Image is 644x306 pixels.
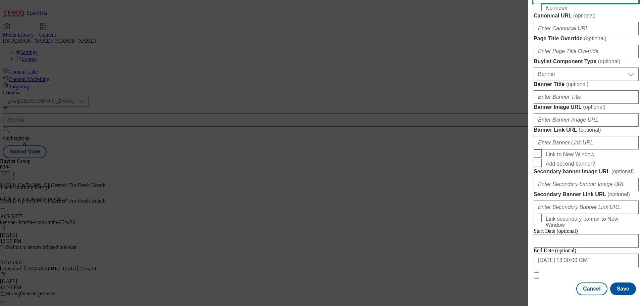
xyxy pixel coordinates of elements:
button: Save [610,282,636,295]
input: Enter Banner Image URL [534,113,639,127]
span: Add second banner? [546,161,595,167]
span: ( optional ) [584,36,606,41]
span: Start Date (optional) [534,228,578,234]
span: ( optional ) [583,104,605,110]
label: Banner Link URL [534,127,639,133]
span: ( optional ) [598,58,621,64]
button: Cancel [576,282,607,295]
span: No Index [546,5,567,11]
input: Enter Date [534,254,639,267]
input: Enter Canonical URL [534,22,639,35]
input: Enter Date [534,234,639,248]
span: Link to New Window [546,151,594,158]
span: ( optional ) [607,191,630,197]
label: Banner Title [534,81,639,88]
span: Link secondary banner to New Window [546,216,636,228]
span: ( optional ) [579,127,601,133]
span: ( optional ) [566,81,589,87]
label: Canonical URL [534,12,639,19]
label: Secondary banner Image URL [534,168,639,175]
span: End Date (optional) [534,248,576,253]
label: Secondary Banner Link URL [534,191,639,198]
input: Enter Secondary Banner Link URL [534,201,639,214]
span: ( optional ) [611,169,634,174]
span: ( optional ) [573,13,596,18]
label: Banner Image URL [534,104,639,111]
label: Buylist Component Type [534,58,639,65]
button: Close [534,271,539,273]
label: Page Title Override [534,35,639,42]
input: Enter Banner Title [534,90,639,104]
input: Enter Banner Link URL [534,136,639,149]
input: Enter Page Title Override [534,45,639,58]
input: Enter Secondary banner Image URL [534,178,639,191]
